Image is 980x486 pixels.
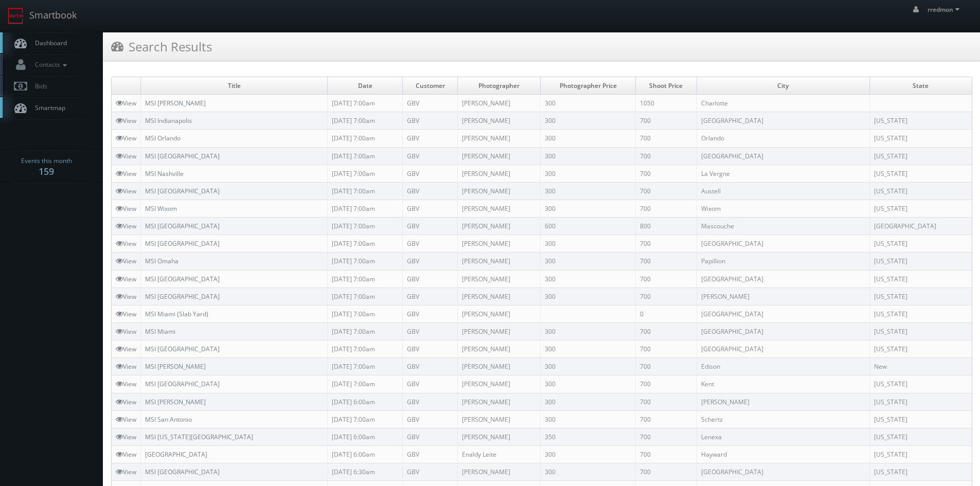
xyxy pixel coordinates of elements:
[869,322,972,340] td: [US_STATE]
[458,200,541,217] td: [PERSON_NAME]
[116,152,136,160] a: View
[458,463,541,481] td: [PERSON_NAME]
[458,393,541,410] td: [PERSON_NAME]
[636,305,697,322] td: 0
[636,200,697,217] td: 700
[328,358,403,375] td: [DATE] 7:00am
[403,393,458,410] td: GBV
[636,130,697,147] td: 700
[540,218,635,235] td: 600
[540,95,635,112] td: 300
[697,270,869,287] td: [GEOGRAPHIC_DATA]
[328,218,403,235] td: [DATE] 7:00am
[458,340,541,358] td: [PERSON_NAME]
[540,340,635,358] td: 300
[145,222,220,230] a: MSI [GEOGRAPHIC_DATA]
[697,287,869,305] td: [PERSON_NAME]
[30,103,65,112] span: Smartmap
[869,112,972,130] td: [US_STATE]
[697,340,869,358] td: [GEOGRAPHIC_DATA]
[328,393,403,410] td: [DATE] 6:00am
[403,428,458,445] td: GBV
[145,275,220,283] a: MSI [GEOGRAPHIC_DATA]
[328,182,403,200] td: [DATE] 7:00am
[458,305,541,322] td: [PERSON_NAME]
[540,182,635,200] td: 300
[403,130,458,147] td: GBV
[869,375,972,393] td: [US_STATE]
[540,253,635,270] td: 300
[328,375,403,393] td: [DATE] 7:00am
[869,235,972,253] td: [US_STATE]
[145,292,220,301] a: MSI [GEOGRAPHIC_DATA]
[145,152,220,160] a: MSI [GEOGRAPHIC_DATA]
[116,362,136,371] a: View
[403,77,458,95] td: Customer
[540,358,635,375] td: 300
[145,467,220,476] a: MSI [GEOGRAPHIC_DATA]
[869,340,972,358] td: [US_STATE]
[458,95,541,112] td: [PERSON_NAME]
[697,253,869,270] td: Papillion
[30,82,47,91] span: Bids
[697,375,869,393] td: Kent
[403,287,458,305] td: GBV
[116,467,136,476] a: View
[697,305,869,322] td: [GEOGRAPHIC_DATA]
[458,130,541,147] td: [PERSON_NAME]
[328,445,403,463] td: [DATE] 6:00am
[540,235,635,253] td: 300
[116,398,136,406] a: View
[458,218,541,235] td: [PERSON_NAME]
[636,463,697,481] td: 700
[145,310,208,318] a: MSI Miami (Slab Yard)
[458,322,541,340] td: [PERSON_NAME]
[403,340,458,358] td: GBV
[403,200,458,217] td: GBV
[636,218,697,235] td: 800
[697,463,869,481] td: [GEOGRAPHIC_DATA]
[869,200,972,217] td: [US_STATE]
[403,112,458,130] td: GBV
[116,310,136,318] a: View
[636,340,697,358] td: 700
[697,200,869,217] td: Wixom
[30,60,69,69] span: Contacts
[458,445,541,463] td: Enaldy Leite
[145,380,220,388] a: MSI [GEOGRAPHIC_DATA]
[403,305,458,322] td: GBV
[540,445,635,463] td: 300
[697,130,869,147] td: Orlando
[145,187,220,195] a: MSI [GEOGRAPHIC_DATA]
[636,77,697,95] td: Shoot Price
[636,270,697,287] td: 700
[116,257,136,265] a: View
[458,270,541,287] td: [PERSON_NAME]
[540,393,635,410] td: 300
[458,410,541,428] td: [PERSON_NAME]
[328,200,403,217] td: [DATE] 7:00am
[636,358,697,375] td: 700
[403,270,458,287] td: GBV
[636,393,697,410] td: 700
[458,375,541,393] td: [PERSON_NAME]
[403,182,458,200] td: GBV
[636,95,697,112] td: 1050
[869,270,972,287] td: [US_STATE]
[697,77,869,95] td: City
[458,112,541,130] td: [PERSON_NAME]
[697,428,869,445] td: Lenexa
[145,450,207,459] a: [GEOGRAPHIC_DATA]
[636,182,697,200] td: 700
[697,393,869,410] td: [PERSON_NAME]
[636,287,697,305] td: 700
[458,253,541,270] td: [PERSON_NAME]
[540,165,635,182] td: 300
[145,116,192,125] a: MSI Indianapolis
[403,165,458,182] td: GBV
[540,428,635,445] td: 350
[145,327,175,336] a: MSI Miami
[636,112,697,130] td: 700
[458,235,541,253] td: [PERSON_NAME]
[697,322,869,340] td: [GEOGRAPHIC_DATA]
